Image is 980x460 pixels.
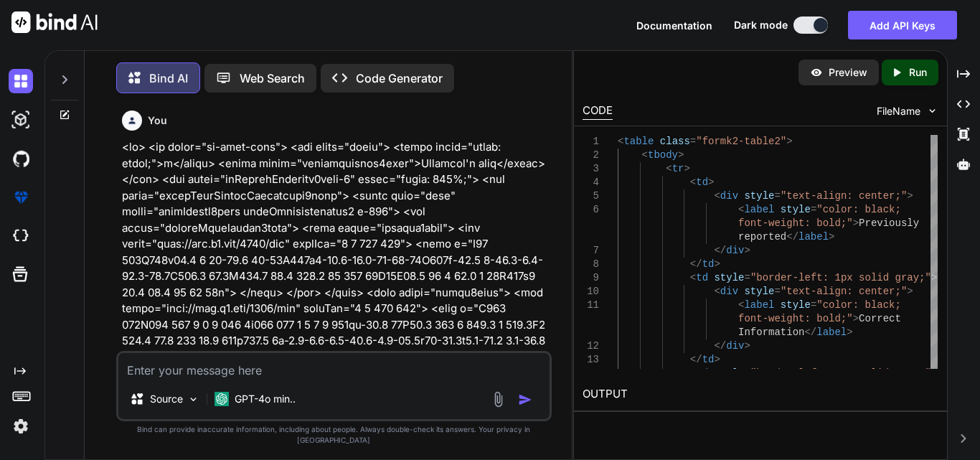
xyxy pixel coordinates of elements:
[734,18,788,32] span: Dark mode
[714,354,720,365] span: >
[848,11,957,39] button: Add API Keys
[829,65,867,80] p: Preview
[720,286,738,297] span: div
[738,299,744,311] span: <
[690,272,696,283] span: <
[859,217,919,229] span: Previously
[583,162,599,176] div: 3
[618,136,623,147] span: <
[714,272,744,283] span: style
[11,11,98,33] img: Bind AI
[804,327,816,338] span: </
[811,204,816,215] span: =
[714,286,720,297] span: <
[738,327,804,338] span: Information
[583,271,599,285] div: 9
[583,285,599,299] div: 10
[774,190,780,202] span: =
[744,204,774,215] span: label
[810,66,823,79] img: preview
[583,299,599,312] div: 11
[690,258,702,270] span: </
[9,414,33,438] img: settings
[744,190,774,202] span: style
[907,190,913,202] span: >
[187,393,199,405] img: Pick Models
[714,258,720,270] span: >
[696,136,786,147] span: "formk2-table2"
[574,377,947,411] h2: OUTPUT
[583,203,599,217] div: 6
[240,70,305,87] p: Web Search
[744,340,750,352] span: >
[696,177,708,188] span: td
[149,70,188,87] p: Bind AI
[583,103,613,120] div: CODE
[714,367,744,379] span: style
[690,136,696,147] span: =
[696,272,708,283] span: td
[636,18,712,33] button: Documentation
[9,185,33,210] img: premium
[356,70,443,87] p: Code Generator
[829,231,834,243] span: >
[583,339,599,353] div: 12
[583,244,599,258] div: 7
[690,177,696,188] span: <
[9,69,33,93] img: darkChat
[148,113,167,128] h6: You
[583,367,599,380] div: 14
[750,272,931,283] span: "border-left: 1px solid gray;"
[9,108,33,132] img: darkAi-studio
[235,392,296,406] p: GPT-4o min..
[738,217,853,229] span: font-weight: bold;"
[744,299,774,311] span: label
[720,190,738,202] span: div
[816,327,847,338] span: label
[702,258,715,270] span: td
[744,272,750,283] span: =
[816,299,901,311] span: "color: black;
[786,231,798,243] span: </
[642,149,648,161] span: <
[690,367,696,379] span: <
[708,177,714,188] span: >
[490,391,507,408] img: attachment
[877,104,920,118] span: FileName
[726,340,744,352] span: div
[684,163,689,174] span: >
[726,245,744,256] span: div
[781,190,907,202] span: "text-align: center;"
[926,105,938,117] img: chevron down
[907,286,913,297] span: >
[623,136,654,147] span: table
[781,299,811,311] span: style
[798,231,829,243] span: label
[666,163,672,174] span: <
[583,258,599,271] div: 8
[781,204,811,215] span: style
[702,354,715,365] span: td
[696,367,708,379] span: td
[518,393,532,407] img: icon
[744,245,750,256] span: >
[583,353,599,367] div: 13
[9,224,33,248] img: cloudideIcon
[714,190,720,202] span: <
[690,354,702,365] span: </
[750,367,931,379] span: "border-left: 1px solid gray;"
[116,424,552,446] p: Bind can provide inaccurate information, including about people. Always double-check its answers....
[678,149,684,161] span: >
[847,327,852,338] span: >
[672,163,684,174] span: tr
[816,204,901,215] span: "color: black;
[786,136,792,147] span: >
[9,146,33,171] img: githubDark
[583,189,599,203] div: 5
[853,313,859,324] span: >
[811,299,816,311] span: =
[774,286,780,297] span: =
[150,392,183,406] p: Source
[909,65,927,80] p: Run
[744,286,774,297] span: style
